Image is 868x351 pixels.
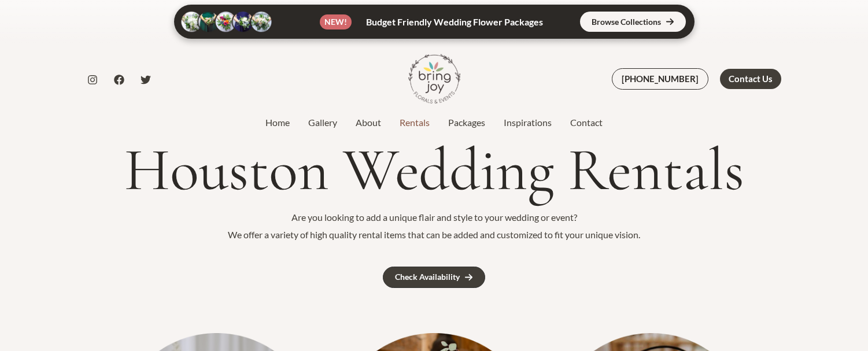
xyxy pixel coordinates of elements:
a: Contact Us [720,69,781,89]
div: Check Availability [395,273,460,281]
a: About [346,116,390,130]
a: Inspirations [494,116,561,130]
a: Rentals [390,116,439,130]
a: Twitter [141,75,151,85]
a: Contact [561,116,612,130]
h1: Houston Wedding Rentals [87,137,781,203]
a: Packages [439,116,494,130]
p: Are you looking to add a unique flair and style to your wedding or event? We offer a variety of h... [87,209,781,243]
nav: Site Navigation [256,114,612,131]
a: Gallery [299,116,346,130]
a: Facebook [114,75,124,85]
a: [PHONE_NUMBER] [612,68,708,90]
a: Home [256,116,299,130]
a: Instagram [87,75,98,85]
a: Check Availability [383,267,485,288]
img: Bring Joy [408,53,460,105]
